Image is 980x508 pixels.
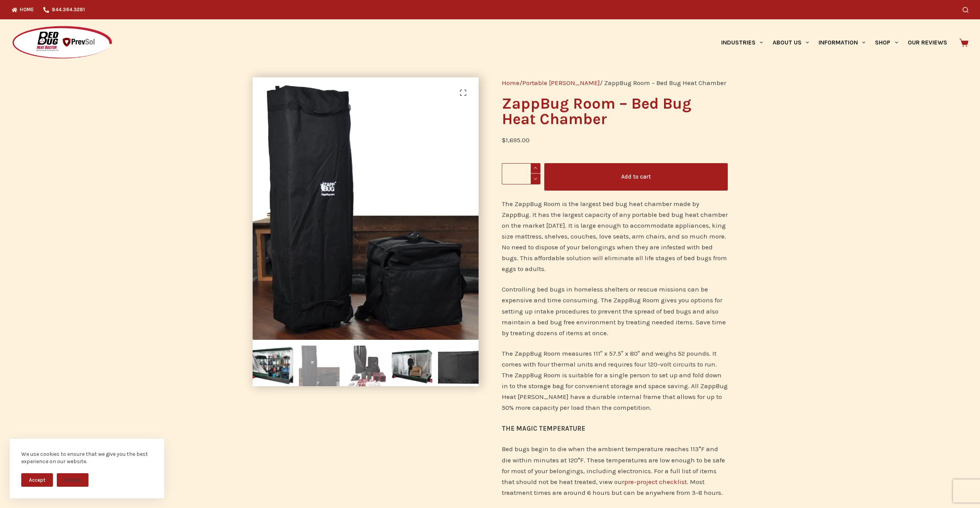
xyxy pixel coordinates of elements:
p: Bed bugs begin to die when the ambient temperature reaches 113°F and die within minutes at 120°F.... [502,443,728,498]
img: ZappBug Room - Bed Bug Heat Chamber - Image 3 [345,346,386,386]
a: Our Reviews [903,19,952,66]
button: Add to cart [544,163,728,191]
button: Search [963,7,968,13]
bdi: 1,695.00 [502,136,530,144]
img: ZappBug Room - Bed Bug Heat Chamber - Image 5 [438,346,479,386]
p: The ZappBug Room is the largest bed bug heat chamber made by ZappBug. It has the largest capacity... [502,198,728,274]
a: Information [814,19,870,66]
a: Portable [PERSON_NAME] [522,79,600,87]
a: About Us [768,19,814,66]
h1: ZappBug Room – Bed Bug Heat Chamber [502,96,728,127]
button: Decline [57,473,88,487]
strong: THE MAGIC TEMPERATURE [502,424,585,432]
p: Controlling bed bugs in homeless shelters or rescue missions can be expensive and time consuming.... [502,284,728,338]
img: ZappBug Room - Bed Bug Heat Chamber - Image 2 [299,346,340,386]
a: pre-project checklist [624,478,687,486]
div: We use cookies to ensure that we give you the best experience on our website. [21,450,153,465]
button: Accept [21,473,53,487]
button: Open LiveChat chat widget [6,3,29,26]
img: ZappBug Room - Bed Bug Heat Chamber - Image 4 [392,346,432,386]
img: Prevsol/Bed Bug Heat Doctor [12,26,113,60]
input: Product quantity [502,163,540,184]
nav: Breadcrumb [502,77,728,88]
nav: Primary [716,19,952,66]
a: Shop [870,19,903,66]
a: View full-screen image gallery [455,85,471,101]
span: $ [502,136,506,144]
a: Industries [716,19,768,66]
a: Home [502,79,520,87]
p: The ZappBug Room measures 111″ x 57.5″ x 80″ and weighs 52 pounds. It comes with four thermal uni... [502,348,728,413]
img: ZappBug Room - Bed Bug Heat Chamber [253,346,293,386]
